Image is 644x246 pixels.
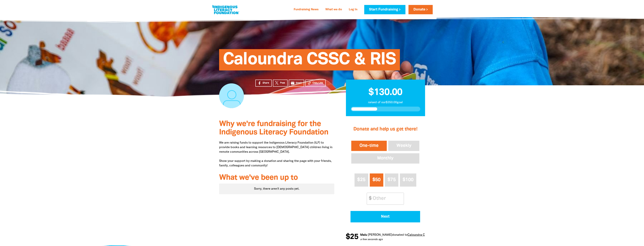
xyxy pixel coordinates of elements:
[356,215,415,219] span: Next
[368,234,392,236] em: [PERSON_NAME]
[407,234,439,236] a: Caloundra CSSC & RIS
[313,81,323,85] span: Copy Link
[360,238,439,242] p: a few seconds ago
[364,5,405,14] a: Start Fundraising
[370,193,404,204] input: Other
[388,178,396,182] span: $75
[385,173,398,187] button: $75
[347,7,360,13] a: Log In
[351,140,388,152] button: One-time
[351,100,420,105] p: raised of our $350.00 goal
[280,81,285,85] span: Post
[346,233,358,241] span: $25
[305,80,326,87] button: Copy Link
[323,7,344,13] a: What we do
[219,184,334,194] div: Sorry, there aren't any posts yet.
[263,81,269,85] span: Share
[291,7,321,13] a: Fundraising News
[357,178,365,182] span: $25
[400,173,416,187] button: $100
[403,178,413,182] span: $100
[408,5,433,14] a: Donate
[351,211,420,222] button: Pay with Credit Card
[360,234,367,236] em: Malu
[223,52,396,70] span: Caloundra CSSC & RIS
[219,121,328,136] span: Why we're fundraising for the Indigenous Literacy Foundation
[219,174,334,182] h3: What we've been up to
[296,81,301,85] span: Email
[219,141,334,168] p: We are raising funds to support the Indigenous Literacy Foundation (ILF) to provide books and lea...
[372,178,381,182] span: $50
[355,173,368,187] button: $25
[370,173,383,187] button: $50
[351,153,420,164] button: Monthly
[367,193,371,204] span: $
[351,122,420,137] h2: Donate and help us get there!
[291,81,295,85] i: email
[388,140,420,152] button: Weekly
[392,234,407,236] span: donated to
[219,184,334,194] div: Paginated content
[368,88,402,97] span: $130.00
[273,80,288,87] a: Post
[289,80,304,87] a: emailEmail
[255,80,272,87] a: Share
